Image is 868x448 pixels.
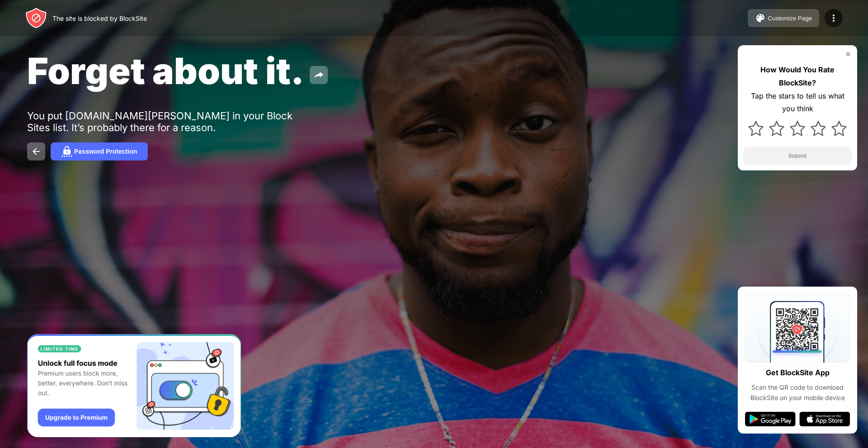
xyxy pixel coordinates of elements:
button: Submit [743,147,852,165]
button: Customize Page [748,9,819,27]
div: Get BlockSite App [766,366,830,379]
img: qrcode.svg [745,294,850,363]
img: star.svg [790,121,805,136]
img: header-logo.svg [25,7,47,29]
img: google-play.svg [745,412,796,426]
img: app-store.svg [799,412,850,426]
div: Password Protection [74,148,137,155]
img: share.svg [313,70,324,80]
span: Forget about it. [27,49,304,93]
div: Customize Page [768,15,812,22]
img: star.svg [769,121,784,136]
img: menu-icon.svg [828,13,839,24]
div: How Would You Rate BlockSite? [743,63,852,90]
div: The site is blocked by BlockSite [52,14,147,22]
button: Password Protection [51,142,148,160]
img: back.svg [31,146,42,157]
img: rate-us-close.svg [844,51,852,58]
div: Scan the QR code to download BlockSite on your mobile device [745,382,850,403]
img: star.svg [811,121,826,136]
div: You put [DOMAIN_NAME][PERSON_NAME] in your Block Sites list. It’s probably there for a reason. [27,110,307,133]
iframe: Banner [27,334,241,438]
div: Tap the stars to tell us what you think [743,90,852,116]
img: password.svg [61,146,72,157]
img: star.svg [748,121,764,136]
img: star.svg [831,121,847,136]
img: pallet.svg [755,13,766,24]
